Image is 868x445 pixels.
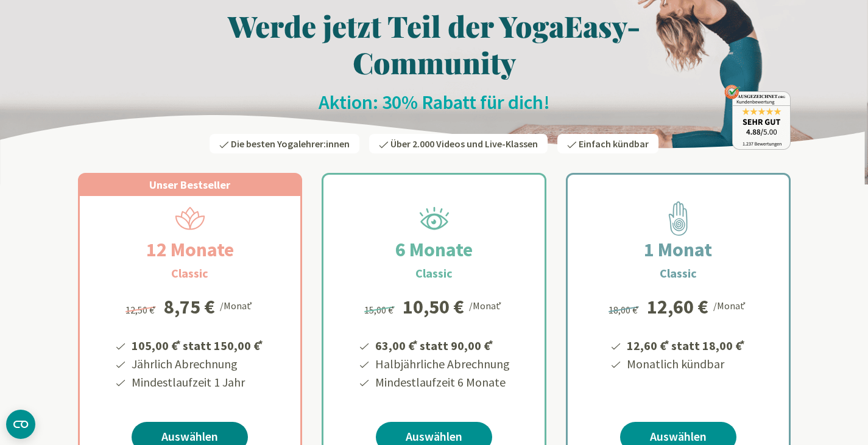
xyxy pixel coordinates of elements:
img: ausgezeichnet_badge.png [724,85,791,150]
li: Mindestlaufzeit 6 Monate [373,373,510,391]
span: Unser Bestseller [149,178,230,192]
li: Monatlich kündbar [625,355,747,373]
h1: Werde jetzt Teil der YogaEasy-Community [78,7,791,80]
li: Mindestlaufzeit 1 Jahr [130,373,265,391]
h2: 1 Monat [615,235,741,264]
div: /Monat [713,297,748,313]
span: 18,00 € [609,304,641,316]
li: 63,00 € statt 90,00 € [373,334,510,355]
span: 15,00 € [364,304,397,316]
span: Die besten Yogalehrer:innen [231,138,350,150]
button: CMP-Widget öffnen [6,410,35,439]
li: 12,60 € statt 18,00 € [625,334,747,355]
li: 105,00 € statt 150,00 € [130,334,265,355]
div: /Monat [469,297,504,313]
div: /Monat [220,297,255,313]
h3: Classic [171,264,208,282]
span: Einfach kündbar [579,138,649,150]
h2: Aktion: 30% Rabatt für dich! [78,90,791,114]
h2: 12 Monate [117,235,263,264]
span: Über 2.000 Videos und Live-Klassen [390,138,538,150]
span: 12,50 € [125,304,158,316]
div: 10,50 € [403,297,464,317]
li: Halbjährliche Abrechnung [373,355,510,373]
h3: Classic [660,264,697,282]
h2: 6 Monate [366,235,502,264]
div: 8,75 € [164,297,215,317]
li: Jährlich Abrechnung [130,355,265,373]
h3: Classic [415,264,453,282]
div: 12,60 € [647,297,708,317]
